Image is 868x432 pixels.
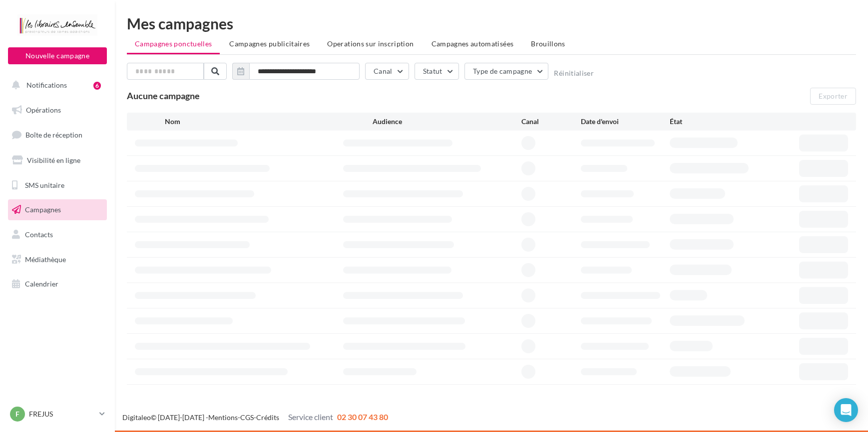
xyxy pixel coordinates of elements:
button: Réinitialiser [554,69,594,77]
div: Mes campagnes [127,16,856,31]
span: 02 30 07 43 80 [337,412,388,422]
a: Digitaleo [122,413,151,422]
button: Canal [365,63,409,80]
a: SMS unitaire [6,175,109,196]
button: Exporter [810,88,856,105]
span: Aucune campagne [127,90,200,101]
span: Operations sur inscription [327,39,414,48]
span: Campagnes publicitaires [229,39,310,48]
a: Médiathèque [6,249,109,270]
span: SMS unitaire [25,180,64,189]
div: Open Intercom Messenger [834,398,858,422]
a: F FREJUS [8,405,107,424]
a: Crédits [256,413,279,422]
span: Boîte de réception [25,131,82,139]
button: Nouvelle campagne [8,47,107,64]
span: Campagnes automatisées [432,39,514,48]
span: Campagnes [25,205,61,214]
span: Notifications [26,81,67,89]
span: Calendrier [25,280,58,288]
span: Service client [288,412,333,422]
div: Audience [373,117,521,127]
a: Boîte de réception [6,124,109,145]
span: Visibilité en ligne [27,156,80,164]
a: Campagnes [6,199,109,220]
span: © [DATE]-[DATE] - - - [122,413,388,422]
button: Statut [415,63,459,80]
span: F [15,409,19,419]
a: Visibilité en ligne [6,150,109,171]
a: Calendrier [6,274,109,294]
a: Mentions [208,413,238,422]
span: Contacts [25,230,53,239]
button: Type de campagne [464,63,549,80]
span: Opérations [26,106,61,114]
a: Opérations [6,100,109,121]
a: Contacts [6,224,109,245]
div: Canal [521,117,581,127]
a: CGS [240,413,254,422]
div: Nom [165,117,373,127]
div: État [670,117,759,127]
div: 6 [93,82,101,90]
span: Brouillons [531,39,565,48]
div: Date d'envoi [581,117,670,127]
span: Médiathèque [25,255,66,264]
p: FREJUS [29,409,95,419]
button: Notifications 6 [6,75,105,96]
